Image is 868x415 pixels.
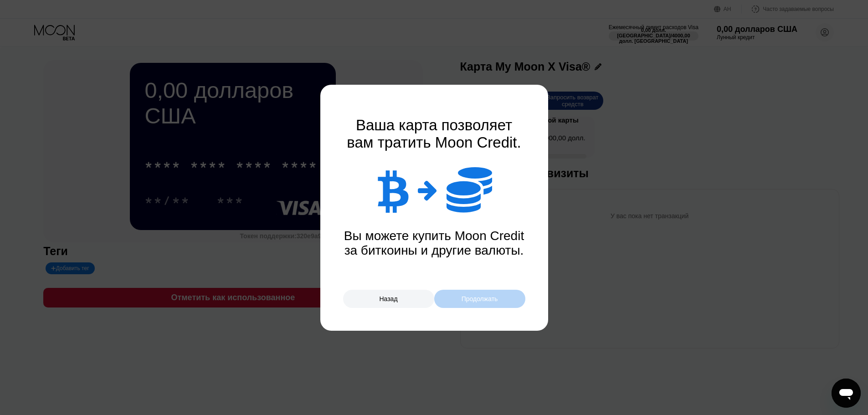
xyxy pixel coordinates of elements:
font:  [376,167,409,213]
font: Ваша карта позволяет вам тратить Moon Credit. [347,117,521,151]
font: Продолжать [462,295,498,302]
font: Вы можете купить Moon Credit за биткоины и другие валюты. [344,229,528,257]
div: Продолжать [434,290,525,308]
iframe: Кнопка запуска окна обмена сообщениями [832,379,861,408]
font:  [418,179,437,201]
font: Назад [379,295,397,302]
div:  [447,165,492,215]
font:  [447,167,492,213]
div: Назад [343,290,434,308]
